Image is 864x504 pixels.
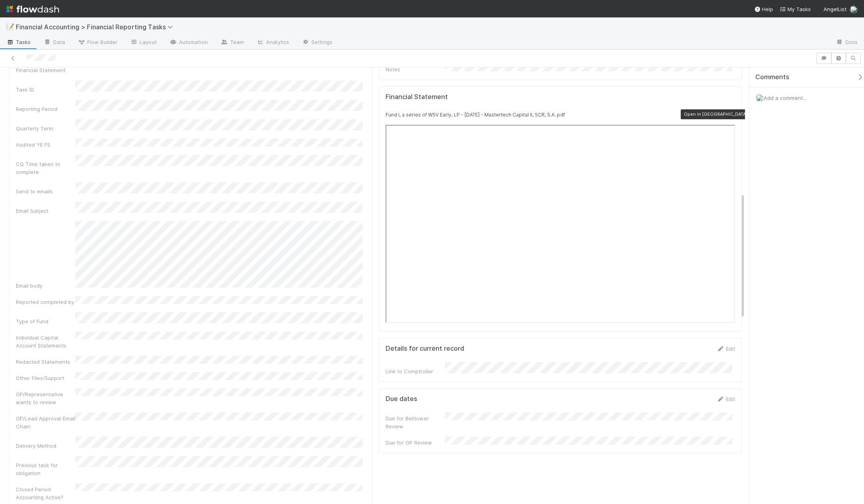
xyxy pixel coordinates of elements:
[824,6,847,12] span: AngelList
[386,367,445,375] div: Link to Comptroller
[71,36,124,49] a: Flow Builder
[780,6,811,12] span: My Tasks
[756,94,764,102] img: avatar_c0d2ec3f-77e2-40ea-8107-ee7bdb5edede.png
[6,23,14,30] span: 📝
[16,390,75,406] div: GP/Representative wants to review
[16,124,75,132] div: Quarterly Term
[16,442,75,450] div: Delivery Method
[386,439,445,447] div: Due for GP Review
[386,395,417,403] h5: Due dates
[755,73,789,81] span: Comments
[16,485,75,501] div: Closed Period Accounting Active?
[124,36,163,49] a: Layout
[754,5,773,13] div: Help
[16,374,75,382] div: Other Files/Support
[16,461,75,477] div: Previous task for obligation
[16,187,75,195] div: Send to emails
[6,38,31,46] span: Tasks
[829,36,864,49] a: Docs
[296,36,339,49] a: Settings
[716,346,735,352] a: Edit
[6,2,59,16] img: logo-inverted-e16ddd16eac7371096b0.svg
[214,36,250,49] a: Team
[16,317,75,325] div: Type of Fund
[780,5,811,13] a: My Tasks
[16,23,177,31] span: Financial Accounting > Financial Reporting Tasks
[16,207,75,215] div: Email Subject
[764,95,806,101] span: Add a comment...
[716,396,735,402] a: Edit
[16,141,75,149] div: Audited YE FS
[386,93,448,101] h5: Financial Statement
[16,334,75,349] div: Individual Capital Account Statements
[16,282,75,290] div: Email body
[16,105,75,113] div: Reporting Period
[78,38,117,46] span: Flow Builder
[386,65,445,73] div: Notes
[16,414,75,430] div: GP/Lead Approval Email Chain
[386,112,565,118] small: Fund I, a series of WSV Early, LP - [DATE] - Mastertech Capital II, SCR, S.A..pdf
[16,86,75,94] div: Task ID
[37,36,71,49] a: Data
[850,6,858,13] img: avatar_c0d2ec3f-77e2-40ea-8107-ee7bdb5edede.png
[16,160,75,176] div: CQ Time taken to complete
[386,414,445,430] div: Due for Belltower Review
[386,345,464,353] h5: Details for current record
[16,358,75,366] div: Redacted Statements
[163,36,214,49] a: Automation
[16,298,75,306] div: Reported completed by
[250,36,296,49] a: Analytics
